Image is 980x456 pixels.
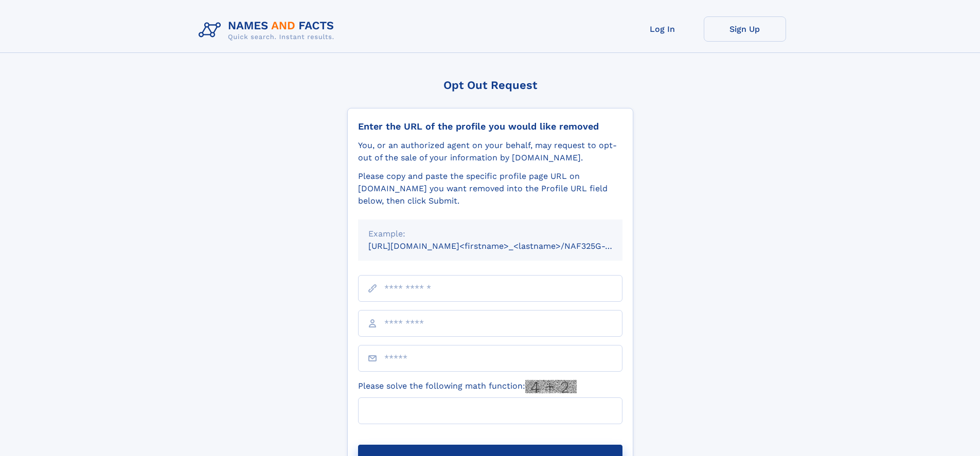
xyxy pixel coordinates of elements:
[621,16,704,42] a: Log In
[368,228,612,240] div: Example:
[358,380,577,393] label: Please solve the following math function:
[347,79,633,92] div: Opt Out Request
[368,241,642,251] small: [URL][DOMAIN_NAME]<firstname>_<lastname>/NAF325G-xxxxxxxx
[358,170,622,207] div: Please copy and paste the specific profile page URL on [DOMAIN_NAME] you want removed into the Pr...
[358,121,622,132] div: Enter the URL of the profile you would like removed
[194,16,343,44] img: Logo Names and Facts
[704,16,786,42] a: Sign Up
[358,139,622,164] div: You, or an authorized agent on your behalf, may request to opt-out of the sale of your informatio...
